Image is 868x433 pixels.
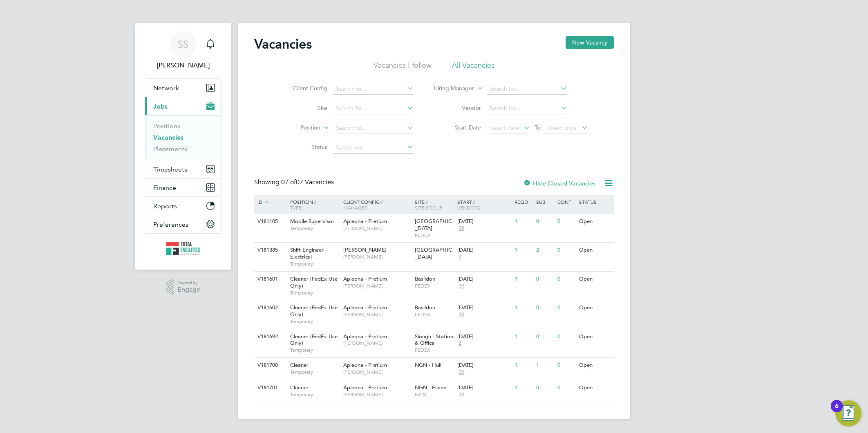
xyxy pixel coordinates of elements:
[290,369,339,375] span: Temporary
[280,85,327,92] label: Client Config
[343,333,387,340] span: Apleona - Pretium
[555,243,577,258] div: 0
[255,195,284,210] div: ID
[374,60,432,75] li: Vacancies I follow
[166,242,200,255] img: tfrecruitment-logo-retina.png
[487,103,567,114] input: Search for...
[153,122,180,130] a: Positions
[555,214,577,229] div: 0
[566,36,614,49] button: New Vacancy
[452,60,494,75] li: All Vacancies
[457,362,510,369] div: [DATE]
[457,340,463,347] span: 2
[343,362,387,368] span: Apleona - Pretium
[415,384,447,391] span: NGN - Elland
[415,218,452,232] span: [GEOGRAPHIC_DATA]
[343,254,411,260] span: [PERSON_NAME]
[284,195,341,214] div: Position /
[145,215,221,233] button: Preferences
[255,214,284,229] div: V181105
[415,391,454,398] span: NGN
[290,347,339,353] span: Temporary
[415,246,452,260] span: [GEOGRAPHIC_DATA]
[280,104,327,112] label: Site
[457,254,463,261] span: 9
[415,362,441,368] span: NGN - Hull
[254,36,312,52] h2: Vacancies
[255,272,284,287] div: V181601
[577,195,613,209] div: Status
[255,380,284,395] div: V181701
[254,178,336,187] div: Showing
[343,275,387,282] span: Apleona - Pretium
[273,124,320,132] label: Position
[281,178,334,186] span: 07 Vacancies
[343,311,411,318] span: [PERSON_NAME]
[523,179,596,187] label: Hide Closed Vacancies
[153,84,179,92] span: Network
[457,204,480,211] span: Vendors
[532,122,543,133] span: To
[290,218,334,225] span: Mobile Supervisor
[427,85,474,93] label: Hiring Manager
[512,329,534,344] div: 1
[290,304,338,318] span: Cleaner (FedEx Use Only)
[835,400,861,426] button: Open Resource Center, 6 new notifications
[290,333,338,347] span: Cleaner (FedEx Use Only)
[487,83,567,95] input: Search for...
[290,318,339,325] span: Temporary
[577,380,613,395] div: Open
[534,329,555,344] div: 0
[455,195,512,214] div: Start /
[145,31,221,70] a: SS[PERSON_NAME]
[343,384,387,391] span: Apleona - Pretium
[457,384,510,391] div: [DATE]
[280,143,327,151] label: Status
[577,329,613,344] div: Open
[415,311,454,318] span: FEDEX
[166,279,201,295] a: Powered byEngage
[145,60,221,70] span: Sam Skinner
[255,358,284,373] div: V181700
[290,290,339,296] span: Temporary
[343,204,367,211] span: Manager
[145,197,221,215] button: Reports
[290,225,339,232] span: Temporary
[135,23,231,270] nav: Main navigation
[145,160,221,178] button: Timesheets
[534,358,555,373] div: 1
[457,276,510,283] div: [DATE]
[577,300,613,315] div: Open
[457,218,510,225] div: [DATE]
[153,221,188,228] span: Preferences
[153,202,177,210] span: Reports
[255,300,284,315] div: V181602
[415,347,454,353] span: FEDEX
[153,184,176,192] span: Finance
[512,300,534,315] div: 1
[145,242,221,255] a: Go to home page
[281,178,296,186] span: 07 of
[434,104,481,112] label: Vendor
[555,380,577,395] div: 0
[534,272,555,287] div: 0
[457,225,465,232] span: 39
[512,358,534,373] div: 1
[457,304,510,311] div: [DATE]
[177,279,200,286] span: Powered by
[153,145,187,153] a: Placements
[177,286,200,293] span: Engage
[457,283,465,290] span: 39
[290,275,338,289] span: Cleaner (FedEx Use Only)
[255,329,284,344] div: V181692
[457,333,510,340] div: [DATE]
[343,304,387,311] span: Apleona - Pretium
[290,384,309,391] span: Cleaner
[145,115,221,160] div: Jobs
[333,123,414,134] input: Search for...
[415,204,443,211] span: Site Group
[145,79,221,97] button: Network
[290,362,309,368] span: Cleaner
[512,272,534,287] div: 1
[512,195,534,209] div: Reqd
